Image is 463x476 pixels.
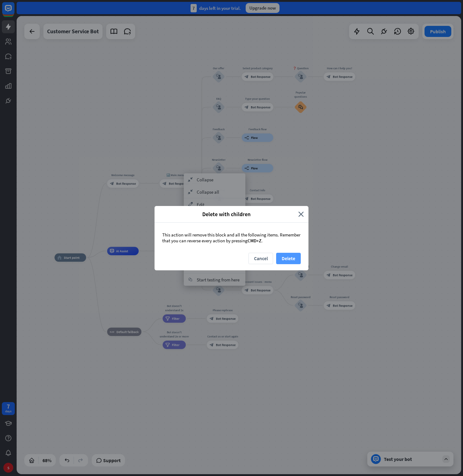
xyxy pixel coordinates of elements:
[155,223,308,253] div: This action will remove this block and all the following items. Remember that you can reverse eve...
[276,253,301,264] button: Delete
[248,238,261,244] span: CMD+Z
[298,211,304,218] i: close
[248,253,273,264] button: Cancel
[159,211,294,218] span: Delete with children
[5,2,23,21] button: Open LiveChat chat widget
